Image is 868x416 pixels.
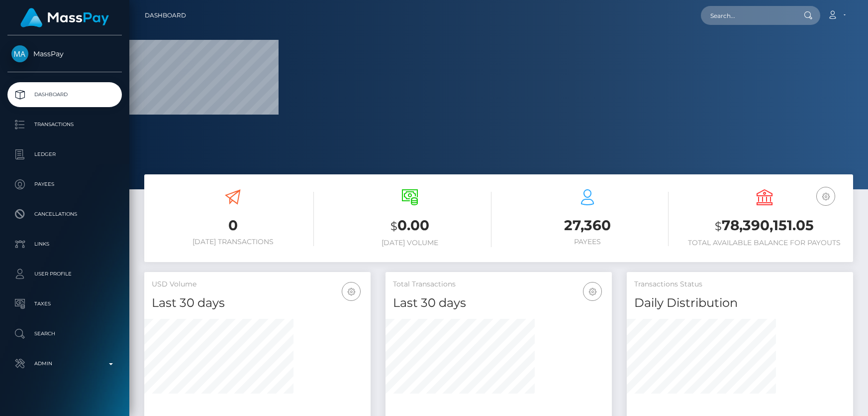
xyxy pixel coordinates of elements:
[634,279,846,289] h5: Transactions Status
[20,8,109,27] img: MassPay Logo
[506,216,669,235] h3: 27,360
[11,267,118,281] p: User Profile
[7,82,122,107] a: Dashboard
[152,279,363,289] h5: USD Volume
[701,6,794,25] input: Search...
[145,5,186,26] a: Dashboard
[715,219,722,233] small: $
[11,45,28,62] img: MassPay
[11,207,118,222] p: Cancellations
[11,177,118,192] p: Payees
[506,238,669,246] h6: Payees
[7,142,122,167] a: Ledger
[390,219,397,233] small: $
[683,216,846,236] h3: 78,390,151.05
[634,294,846,312] h4: Daily Distribution
[7,112,122,137] a: Transactions
[329,239,491,247] h6: [DATE] Volume
[11,117,118,132] p: Transactions
[7,232,122,257] a: Links
[329,216,491,236] h3: 0.00
[7,172,122,197] a: Payees
[11,356,118,371] p: Admin
[152,294,363,312] h4: Last 30 days
[7,202,122,227] a: Cancellations
[393,294,604,312] h4: Last 30 days
[11,87,118,102] p: Dashboard
[11,237,118,252] p: Links
[7,291,122,316] a: Taxes
[7,321,122,346] a: Search
[152,238,314,246] h6: [DATE] Transactions
[11,296,118,311] p: Taxes
[393,279,604,289] h5: Total Transactions
[7,351,122,376] a: Admin
[7,49,122,58] span: MassPay
[11,326,118,341] p: Search
[11,147,118,162] p: Ledger
[7,262,122,286] a: User Profile
[683,239,846,247] h6: Total Available Balance for Payouts
[152,216,314,235] h3: 0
